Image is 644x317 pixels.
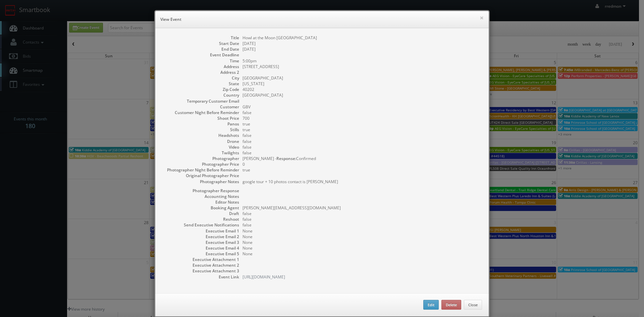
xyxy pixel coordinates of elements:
dt: City [162,75,239,81]
dt: State [162,81,239,87]
dd: None [243,228,482,234]
dd: None [243,234,482,240]
dt: Executive Attachment 3 [162,268,239,274]
dt: Executive Email 5 [162,251,239,257]
dt: Editor Notes [162,199,239,205]
dd: false [243,133,482,138]
dt: Photographer Price [162,161,239,167]
dt: Original Photographer Price [162,173,239,178]
dt: Country [162,92,239,98]
dd: [DATE] [243,46,482,52]
dt: Executive Email 4 [162,245,239,251]
dd: [STREET_ADDRESS] [243,64,482,69]
dt: Customer [162,104,239,110]
dt: Draft [162,211,239,216]
button: Edit [423,300,439,310]
dd: [DATE] [243,41,482,46]
dt: Drone [162,139,239,144]
dt: Photographer Notes [162,179,239,184]
dd: false [243,222,482,228]
dd: false [243,144,482,150]
dt: Shoot Price [162,115,239,121]
dd: [PERSON_NAME][EMAIL_ADDRESS][DOMAIN_NAME] [243,205,482,211]
dd: 0 [243,161,482,167]
dt: Send Executive Notifications [162,222,239,228]
dt: Time [162,58,239,64]
dt: Photographer Night Before Reminder [162,167,239,173]
button: × [480,15,484,20]
dt: Panos [162,121,239,127]
dt: Executive Email 1 [162,228,239,234]
dt: Twilights [162,150,239,156]
dt: Start Date [162,41,239,46]
dt: Photographer Response [162,188,239,194]
dd: [GEOGRAPHIC_DATA] [243,92,482,98]
dt: Address 2 [162,69,239,75]
dt: Video [162,144,239,150]
button: Delete [441,300,461,310]
dd: None [243,240,482,245]
dt: Reshoot [162,216,239,222]
dt: Executive Attachment 1 [162,257,239,262]
dd: true [243,121,482,127]
dd: Howl at the Moon [GEOGRAPHIC_DATA] [243,35,482,41]
dd: false [243,110,482,115]
dt: Executive Attachment 2 [162,262,239,268]
h6: View Event [160,16,484,23]
dd: false [243,211,482,216]
a: [URL][DOMAIN_NAME] [243,274,285,280]
dd: 5:00pm [243,58,482,64]
dd: None [243,245,482,251]
dt: Headshots [162,133,239,138]
dt: Stills [162,127,239,133]
dd: GBV [243,104,482,110]
dt: Executive Email 2 [162,234,239,240]
dd: true [243,127,482,133]
dd: 40202 [243,87,482,92]
dd: true [243,167,482,173]
dt: Booking Agent [162,205,239,211]
dt: Event Deadline [162,52,239,58]
dt: Accounting Notes [162,194,239,199]
dt: Executive Email 3 [162,240,239,245]
dt: Customer Night Before Reminder [162,110,239,115]
pre: google tour + 10 photos contact is [PERSON_NAME] [243,179,482,184]
dt: Address [162,64,239,69]
dt: Temporary Customer Email [162,98,239,104]
dt: Title [162,35,239,41]
dt: Zip Code [162,87,239,92]
button: Close [464,300,482,310]
dd: [GEOGRAPHIC_DATA] [243,75,482,81]
dd: 700 [243,115,482,121]
dd: [US_STATE] [243,81,482,87]
b: Response: [276,156,296,161]
dd: false [243,150,482,156]
dd: None [243,251,482,257]
dt: End Date [162,46,239,52]
dt: Photographer [162,156,239,161]
dt: Event Link [162,274,239,280]
dd: false [243,139,482,144]
dd: [PERSON_NAME] - Confirmed [243,156,482,161]
dd: false [243,216,482,222]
